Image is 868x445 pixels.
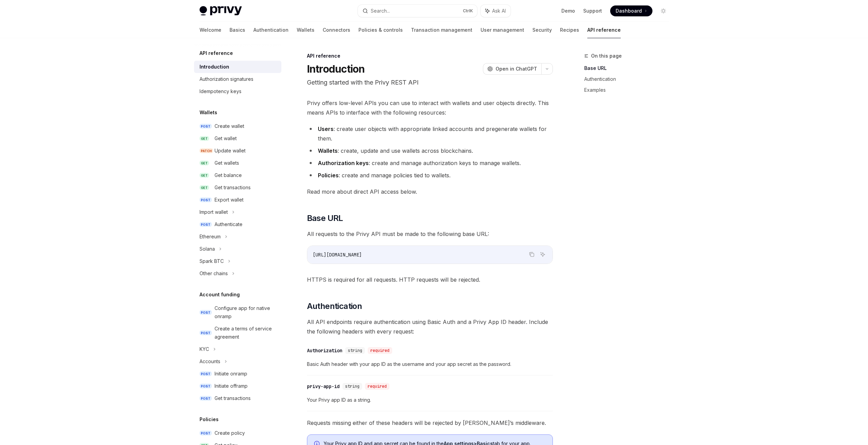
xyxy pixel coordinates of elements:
a: Authentication [253,22,289,38]
div: Configure app for native onramp [215,304,277,321]
div: Get transactions [215,394,251,402]
a: GETGet wallets [194,157,281,169]
span: POST [200,310,212,315]
button: Open in ChatGPT [483,63,541,75]
div: Solana [200,245,215,253]
a: User management [481,22,524,38]
a: Recipes [560,22,579,38]
a: POSTGet transactions [194,392,281,404]
a: Examples [584,85,674,95]
a: Support [583,8,602,14]
a: Idempotency keys [194,85,281,98]
a: Security [532,22,552,38]
h5: Wallets [200,108,217,117]
span: Ask AI [492,8,506,14]
li: : create, update and use wallets across blockchains. [307,146,553,155]
div: Ethereum [200,233,221,241]
button: Search...CtrlK [358,5,477,17]
span: HTTPS is required for all requests. HTTP requests will be rejected. [307,275,553,284]
a: POSTCreate wallet [194,120,281,132]
div: required [365,383,389,390]
a: Dashboard [610,5,652,16]
strong: Wallets [318,147,338,154]
span: Ctrl K [463,8,473,14]
span: GET [200,173,209,178]
div: Export wallet [215,196,244,204]
div: Create policy [215,429,245,437]
div: API reference [307,53,553,59]
a: POSTInitiate onramp [194,368,281,380]
span: GET [200,161,209,166]
a: GETGet balance [194,169,281,181]
li: : create user objects with appropriate linked accounts and pregenerate wallets for them. [307,124,553,143]
span: Your Privy app ID as a string. [307,396,553,404]
div: Create wallet [215,122,244,130]
h1: Introduction [307,63,365,75]
button: Copy the contents from the code block [527,250,536,259]
span: string [348,348,362,353]
a: POSTInitiate offramp [194,380,281,392]
a: PATCHUpdate wallet [194,145,281,157]
li: : create and manage policies tied to wallets. [307,170,553,180]
span: Read more about direct API access below. [307,187,553,196]
button: Toggle dark mode [658,5,669,16]
span: Privy offers low-level APIs you can use to interact with wallets and user objects directly. This ... [307,98,553,117]
span: POST [200,396,212,401]
a: POSTCreate policy [194,427,281,439]
span: All API endpoints require authentication using Basic Auth and a Privy App ID header. Include the ... [307,317,553,336]
a: Welcome [200,22,221,38]
span: POST [200,431,212,436]
div: Idempotency keys [200,87,241,95]
strong: Users [318,125,334,132]
li: : create and manage authorization keys to manage wallets. [307,158,553,168]
a: API reference [587,22,621,38]
div: KYC [200,345,209,353]
div: Get wallet [215,134,237,143]
a: Wallets [297,22,314,38]
span: GET [200,136,209,141]
a: GETGet wallet [194,132,281,145]
div: Initiate offramp [215,382,248,390]
strong: Authorization keys [318,160,369,166]
a: Connectors [323,22,350,38]
span: [URL][DOMAIN_NAME] [313,252,362,258]
div: Search... [371,7,390,15]
h5: Account funding [200,291,240,299]
a: POSTCreate a terms of service agreement [194,323,281,343]
span: Base URL [307,213,343,224]
img: light logo [200,6,242,16]
span: POST [200,371,212,376]
a: Introduction [194,61,281,73]
a: Authorization signatures [194,73,281,85]
strong: Policies [318,172,339,179]
div: Create a terms of service agreement [215,325,277,341]
div: Other chains [200,269,228,278]
div: Authorization signatures [200,75,253,83]
a: Basics [230,22,245,38]
h5: API reference [200,49,233,57]
a: Authentication [584,74,674,85]
a: Transaction management [411,22,472,38]
span: All requests to the Privy API must be made to the following base URL: [307,229,553,239]
div: Get transactions [215,183,251,192]
div: Import wallet [200,208,228,216]
button: Ask AI [538,250,547,259]
span: POST [200,384,212,389]
span: Open in ChatGPT [496,65,537,72]
div: Accounts [200,357,220,366]
a: GETGet transactions [194,181,281,194]
a: POSTConfigure app for native onramp [194,302,281,323]
a: POSTAuthenticate [194,218,281,231]
a: Base URL [584,63,674,74]
span: POST [200,222,212,227]
div: Get wallets [215,159,239,167]
a: Policies & controls [358,22,403,38]
span: string [345,384,359,389]
a: POSTExport wallet [194,194,281,206]
span: On this page [591,52,622,60]
div: privy-app-id [307,383,340,390]
div: Authorization [307,347,342,354]
div: required [368,347,392,354]
div: Introduction [200,63,229,71]
span: PATCH [200,148,213,153]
